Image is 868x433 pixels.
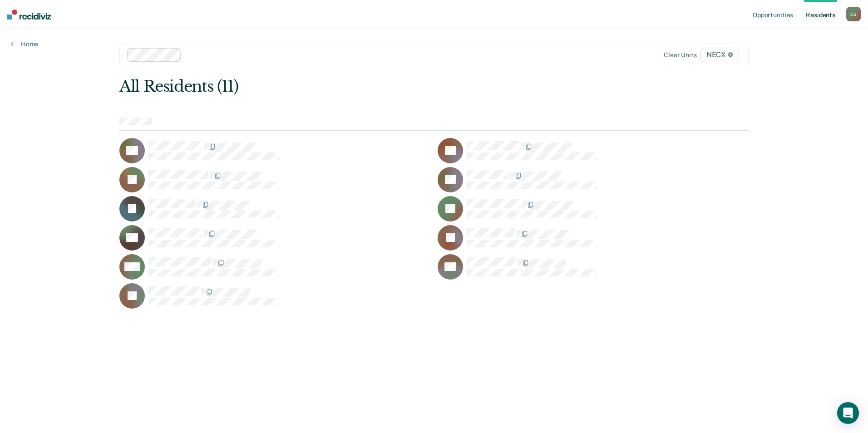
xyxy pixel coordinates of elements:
a: Home [11,40,38,48]
img: Recidiviz [7,10,51,20]
div: All Residents (11) [119,77,623,96]
div: Clear units [664,51,697,59]
span: NECX [700,48,739,62]
div: C S [846,7,861,21]
button: CS [846,7,861,21]
div: Open Intercom Messenger [837,402,859,424]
